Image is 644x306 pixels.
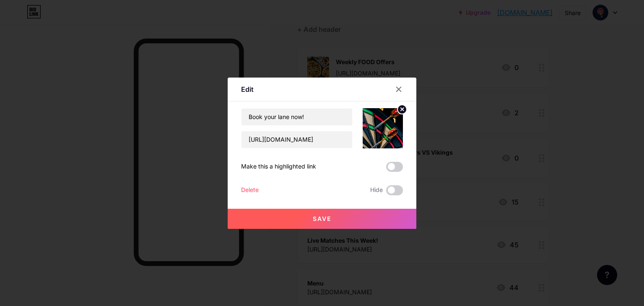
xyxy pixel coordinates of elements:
button: Save [228,209,416,229]
input: Title [241,109,352,125]
div: Delete [241,185,259,195]
img: link_thumbnail [363,108,403,148]
span: Hide [370,185,383,195]
div: Edit [241,84,254,94]
input: URL [241,131,352,148]
div: Make this a highlighted link [241,162,316,172]
span: Save [313,215,331,222]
